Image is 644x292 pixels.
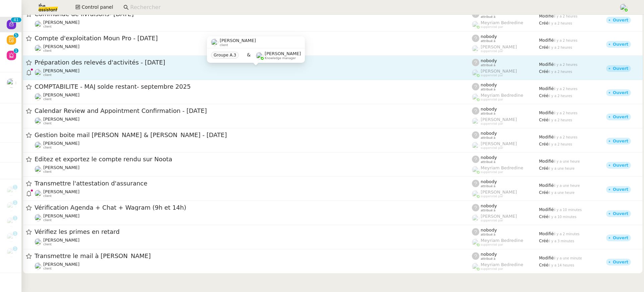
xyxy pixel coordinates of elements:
[613,115,628,119] div: Ouvert
[43,117,79,122] span: [PERSON_NAME]
[7,78,16,88] img: users%2FZAFXFIaOftf5WR54ZWPI2chrP4e2%2Favatar%2F37d67975-0ae7-4b49-8879-2c14f609ece3
[481,209,495,212] span: attribué à
[130,3,612,12] input: Rechercher
[613,187,628,192] div: Ouvert
[481,44,517,49] span: [PERSON_NAME]
[43,44,79,49] span: [PERSON_NAME]
[211,39,218,46] img: users%2Fx9OnqzEMlAUNG38rkK8jkyzjKjJ3%2Favatar%2F1516609952611.jpeg
[43,189,79,194] span: [PERSON_NAME]
[481,88,495,91] span: attribué à
[548,118,572,122] span: il y a 2 heures
[472,69,539,77] app-user-label: suppervisé par
[472,203,539,212] app-user-label: attribué à
[554,63,578,67] span: il y a 2 heures
[472,131,539,139] app-user-label: attribué à
[539,93,548,98] span: Créé
[554,39,578,42] span: il y a 2 heures
[539,14,554,18] span: Modifié
[481,69,517,74] span: [PERSON_NAME]
[481,58,497,63] span: nobody
[548,22,572,25] span: il y a 2 heures
[539,214,548,219] span: Créé
[554,14,578,18] span: il y a 2 heures
[472,93,479,101] img: users%2FaellJyylmXSg4jqeVbanehhyYJm1%2Favatar%2Fprofile-pic%20(4).png
[35,141,42,149] img: users%2FoOAfvbuArpdbnMcWMpAFWnfObdI3%2Favatar%2F8c2f5da6-de65-4e06-b9c2-86d64bdc2f41
[43,262,79,267] span: [PERSON_NAME]
[613,163,628,167] div: Ouvert
[35,20,42,28] img: users%2FSOpzwpywf0ff3GVMrjy6wZgYrbV2%2Favatar%2F1615313811401.jpeg
[539,62,554,67] span: Modifié
[35,213,472,222] app-user-detailed-label: client
[35,238,472,246] app-user-detailed-label: client
[13,231,17,236] nz-badge-sup: 1
[43,238,79,243] span: [PERSON_NAME]
[13,216,17,220] nz-badge-sup: 1
[14,33,18,38] nz-badge-sup: 5
[43,122,52,125] span: client
[43,218,52,222] span: client
[554,135,578,139] span: il y a 2 heures
[14,216,16,222] p: 1
[481,190,517,195] span: [PERSON_NAME]
[539,190,548,195] span: Créé
[481,203,497,208] span: nobody
[481,214,517,219] span: [PERSON_NAME]
[620,4,627,11] img: users%2FyQfMwtYgTqhRP2YHWHmG2s2LYaD3%2Favatar%2Fprofile-pic.png
[539,21,548,26] span: Créé
[554,87,578,91] span: il y a 2 heures
[13,17,16,24] p: 4
[11,17,21,22] nz-badge-sup: 41
[472,142,479,149] img: users%2FoFdbodQ3TgNoWt9kP3GXAs5oaCq1%2Favatar%2Fprofile-pic.png
[472,179,539,188] app-user-label: attribué à
[7,202,16,211] img: users%2FABbKNE6cqURruDjcsiPjnOKQJp72%2Favatar%2F553dd27b-fe40-476d-bebb-74bc1599d59c
[539,118,548,122] span: Créé
[256,52,263,59] img: users%2FyQfMwtYgTqhRP2YHWHmG2s2LYaD3%2Favatar%2Fprofile-pic.png
[539,256,554,260] span: Modifié
[35,190,42,197] img: users%2FQNmrJKjvCnhZ9wRJPnUNc9lj8eE3%2Favatar%2F5ca36b56-0364-45de-a850-26ae83da85f1
[481,39,495,43] span: attribué à
[539,45,548,50] span: Créé
[35,262,472,270] app-user-detailed-label: client
[481,74,503,77] span: suppervisé par
[43,25,52,29] span: client
[539,207,554,212] span: Modifié
[554,184,580,187] span: il y a une heure
[548,142,572,146] span: il y a 2 heures
[539,166,548,171] span: Créé
[14,231,16,237] p: 1
[613,91,628,95] div: Ouvert
[472,252,539,260] app-user-label: attribué à
[481,219,503,222] span: suppervisé par
[43,170,52,174] span: client
[35,262,42,270] img: users%2FHIWaaSoTa5U8ssS5t403NQMyZZE3%2Favatar%2Fa4be050e-05fa-4f28-bbe7-e7e8e4788720
[472,165,539,174] app-user-label: suppervisé par
[554,160,580,163] span: il y a une heure
[539,38,554,43] span: Modifié
[43,165,79,170] span: [PERSON_NAME]
[43,146,52,150] span: client
[7,217,16,226] img: users%2F8F3ae0CdRNRxLT9M8DTLuFZT1wq1%2Favatar%2F8d3ba6ea-8103-41c2-84d4-2a4cca0cf040
[43,73,52,77] span: client
[472,262,539,271] app-user-label: suppervisé par
[14,246,16,252] p: 1
[35,238,42,246] img: users%2FNmPW3RcGagVdwlUj0SIRjiM8zA23%2Favatar%2Fb3e8f68e-88d8-429d-a2bd-00fb6f2d12db
[548,167,575,170] span: il y a une heure
[472,58,539,67] app-user-label: attribué à
[15,33,17,39] p: 5
[43,68,79,73] span: [PERSON_NAME]
[613,18,628,22] div: Ouvert
[548,94,572,98] span: il y a 2 heures
[481,243,503,247] span: suppervisé par
[472,263,479,270] img: users%2FaellJyylmXSg4jqeVbanehhyYJm1%2Favatar%2Fprofile-pic%20(4).png
[13,246,17,251] nz-badge-sup: 1
[472,45,479,52] img: users%2FoFdbodQ3TgNoWt9kP3GXAs5oaCq1%2Favatar%2Fprofile-pic.png
[43,49,52,53] span: client
[539,183,554,188] span: Modifié
[472,227,539,236] app-user-label: attribué à
[35,180,472,186] span: Transmettre l'attestation d'assurance
[35,35,472,41] span: Compte d'exploitation Moun Pro - [DATE]
[481,257,495,261] span: attribué à
[472,214,479,222] img: users%2FoFdbodQ3TgNoWt9kP3GXAs5oaCq1%2Favatar%2Fprofile-pic.png
[472,238,539,247] app-user-label: suppervisé par
[35,84,472,90] span: COMPTABILITE - MAJ solde restant- septembre 2025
